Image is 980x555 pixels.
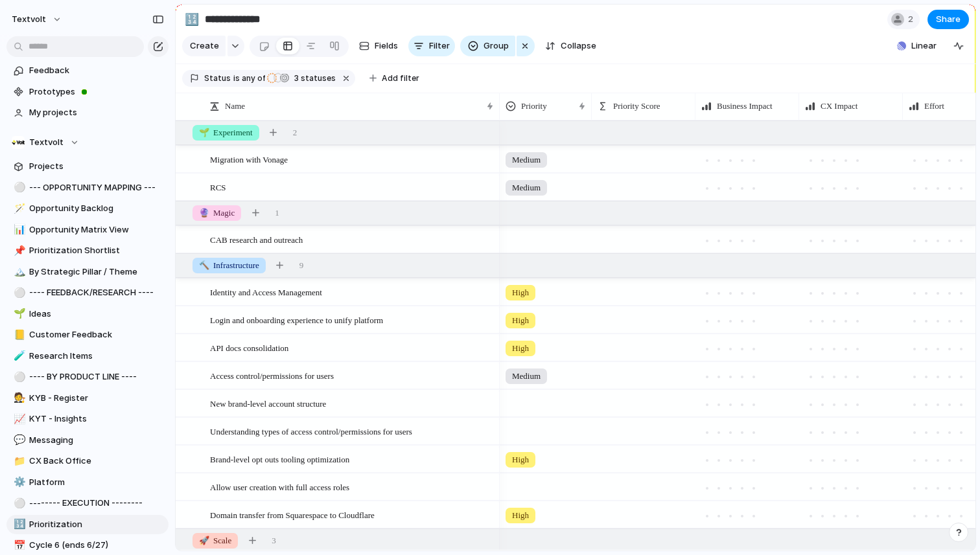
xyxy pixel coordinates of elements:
button: ⚪ [12,286,25,299]
a: Feedback [6,61,169,80]
span: Group [484,40,509,52]
span: 2 [293,126,297,139]
button: 📒 [12,328,25,341]
span: 🔨 [199,260,209,270]
span: 1 [275,207,279,220]
span: Add filter [382,73,419,84]
span: CAB research and outreach [210,232,303,247]
button: 🧑‍⚖️ [12,392,25,405]
button: 📊 [12,223,25,236]
span: 🚀 [199,536,209,545]
span: Opportunity Matrix View [29,223,164,236]
button: Filter [408,36,455,56]
div: 🏔️ [14,264,23,279]
span: Prioritization Shortlist [29,244,164,257]
span: Status [204,73,231,84]
div: 📁 [14,454,23,469]
a: My projects [6,103,169,122]
a: 🧑‍⚖️KYB - Register [6,389,169,408]
span: Priority [521,100,547,113]
a: ⚪---- FEEDBACK/RESEARCH ---- [6,283,169,302]
span: 3 [272,534,276,547]
button: 📁 [12,455,25,468]
span: Brand-level opt outs tooling optimization [210,451,349,466]
button: textvolt [6,9,69,30]
span: Login and onboarding experience to unify platform [210,312,383,327]
span: Migration with Vonage [210,152,288,166]
div: ⚪ [14,286,23,300]
span: Scale [199,534,231,547]
div: ⚪ [14,370,23,385]
a: ⚪---- BY PRODUCT LINE ---- [6,367,169,387]
button: 🧪 [12,350,25,363]
button: 🌱 [12,308,25,321]
span: Ideas [29,308,164,321]
span: By Strategic Pillar / Theme [29,266,164,278]
span: High [512,509,529,522]
button: 🔢 [181,9,202,30]
span: any of [240,73,265,84]
div: 🧪Research Items [6,346,169,366]
span: Collapse [561,40,596,52]
div: 📒 [14,328,23,343]
span: 2 [908,13,917,26]
div: 📊 [14,222,23,237]
span: Prototypes [29,85,164,98]
span: is [233,73,240,84]
span: High [512,342,529,355]
a: Projects [6,157,169,176]
span: Feedback [29,64,164,77]
div: 🔢 [185,10,199,28]
button: Create [182,36,226,56]
button: Group [460,36,515,56]
div: 🧑‍⚖️ [14,391,23,405]
button: ⚪ [12,181,25,194]
span: Magic [199,207,235,220]
button: Fields [354,36,403,56]
span: CX Impact [821,100,857,113]
span: textvolt [12,13,46,26]
span: Priority Score [613,100,660,113]
div: 📒Customer Feedback [6,325,169,345]
span: Allow user creation with full access roles [210,479,349,494]
button: 🏔️ [12,266,25,278]
div: ⚪ [14,180,23,195]
a: 🪄Opportunity Backlog [6,199,169,218]
span: RCS [210,179,226,194]
button: 🪄 [12,202,25,215]
span: Share [936,13,961,26]
span: Messaging [29,434,164,447]
div: 📈KYT - Insights [6,409,169,429]
div: 📈 [14,412,23,427]
span: Filter [429,40,450,52]
button: Add filter [362,69,427,87]
a: Prototypes [6,82,169,102]
button: 3 statuses [266,71,338,85]
span: High [512,314,529,327]
button: Textvolt [6,133,169,152]
div: 🏔️By Strategic Pillar / Theme [6,262,169,282]
div: 💬 [14,433,23,447]
a: 📁CX Back Office [6,451,169,471]
span: 🌱 [199,128,209,137]
span: Business Impact [717,100,773,113]
button: Collapse [540,36,601,56]
span: Medium [512,181,541,194]
span: 🔮 [199,208,209,218]
a: 📌Prioritization Shortlist [6,241,169,260]
span: 9 [299,259,304,272]
button: 📌 [12,244,25,257]
span: Fields [375,40,398,52]
a: 💬Messaging [6,431,169,450]
span: ---- BY PRODUCT LINE ---- [29,370,164,383]
span: Infrastructure [199,259,259,272]
span: Opportunity Backlog [29,202,164,215]
span: Understanding types of access control/permissions for users [210,424,412,438]
span: Identity and Access Management [210,284,322,299]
